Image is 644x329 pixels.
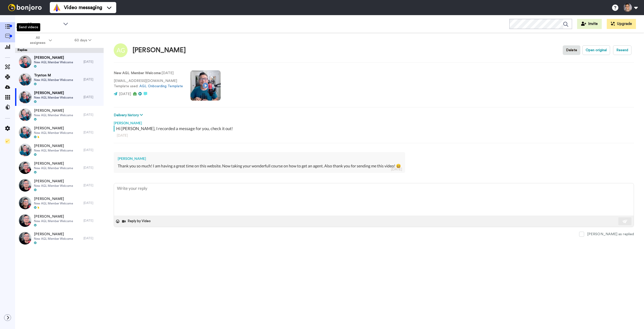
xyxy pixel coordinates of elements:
[114,71,161,75] strong: New AGL Member Welcome
[15,194,104,212] a: [PERSON_NAME]New AGL Member Welcome[DATE]
[582,45,610,55] button: Open original
[34,126,73,131] span: [PERSON_NAME]
[84,201,101,205] div: [DATE]
[84,236,101,240] div: [DATE]
[139,84,183,88] a: AGL Onboarding Template
[577,19,602,29] button: Invite
[15,88,104,106] a: [PERSON_NAME]New AGL Member Welcome[DATE]
[622,219,628,223] img: send-white.svg
[84,219,101,223] div: [DATE]
[17,23,40,31] div: Send videos
[34,232,73,237] span: [PERSON_NAME]
[118,163,401,169] div: Thank you so much! I am having a great time on this website. Now taking your wonderfull course on...
[53,4,61,12] img: vm-color.svg
[19,161,31,174] img: 26cad6b5-7554-4247-9d1a-00569f96efa5-thumb.jpg
[114,78,183,89] p: [EMAIL_ADDRESS][DOMAIN_NAME] Template used:
[19,126,31,139] img: 1e7f2d51-e941-4355-98e3-bf6ff33f96f4-thumb.jpg
[27,21,61,27] span: All
[114,43,128,57] img: Image of Amalie Gjersvold
[391,167,402,172] div: [DATE]
[16,33,63,47] button: All assignees
[5,139,10,144] img: Checklist.svg
[117,133,631,138] div: [DATE]
[19,179,31,192] img: 44f36427-4b21-4c5b-96e5-52d4da63d18a-thumb.jpg
[15,141,104,159] a: [PERSON_NAME]New AGL Member Welcome[DATE]
[563,45,580,55] button: Delete
[64,4,102,11] span: Video messaging
[84,60,101,64] div: [DATE]
[116,126,633,132] div: Hi [PERSON_NAME], I recorded a message for you, check it out!
[118,156,401,161] div: [PERSON_NAME]
[114,118,634,126] div: [PERSON_NAME]
[34,91,73,96] span: [PERSON_NAME]
[84,130,101,134] div: [DATE]
[34,113,73,117] span: New AGL Member Welcome
[19,91,31,103] img: 88b0183d-0f62-4001-8c57-1a525323e4c7-thumb.jpg
[15,212,104,229] a: [PERSON_NAME]New AGL Member Welcome[DATE]
[34,143,73,148] span: [PERSON_NAME]
[15,71,104,88] a: Trynton MNew AGL Member Welcome[DATE]
[84,95,101,99] div: [DATE]
[84,113,101,117] div: [DATE]
[34,196,73,201] span: [PERSON_NAME]
[6,4,44,11] img: bj-logo-header-white.svg
[19,197,31,209] img: 40b7a9d2-4211-4449-97c3-d7adc3cfabb5-thumb.jpg
[133,47,186,54] div: [PERSON_NAME]
[34,55,73,60] span: [PERSON_NAME]
[15,176,104,194] a: [PERSON_NAME]New AGL Member Welcome[DATE]
[19,108,31,121] img: 03c1dc23-d466-405b-8dec-b6951a0b890b-thumb.jpg
[34,201,73,205] span: New AGL Member Welcome
[587,232,634,237] div: [PERSON_NAME] as replied
[122,218,152,225] button: Reply by Video
[84,148,101,152] div: [DATE]
[34,60,73,64] span: New AGL Member Welcome
[15,53,104,71] a: [PERSON_NAME]New AGL Member Welcome[DATE]
[34,179,73,184] span: [PERSON_NAME]
[607,19,636,29] button: Upgrade
[84,183,101,187] div: [DATE]
[84,77,101,81] div: [DATE]
[15,124,104,141] a: [PERSON_NAME]New AGL Member Welcome[DATE]
[19,144,31,156] img: 331bdd6a-2f15-4a0c-b3c6-267f408e4690-thumb.jpg
[15,229,104,247] a: [PERSON_NAME]New AGL Member Welcome[DATE]
[34,78,73,82] span: New AGL Member Welcome
[34,219,73,223] span: New AGL Member Welcome
[34,148,73,153] span: New AGL Member Welcome
[19,214,31,227] img: faec18ea-af50-4331-b093-55ccb2440da7-thumb.jpg
[119,92,131,96] span: [DATE]
[15,106,104,124] a: [PERSON_NAME]New AGL Member Welcome[DATE]
[34,184,73,188] span: New AGL Member Welcome
[15,48,104,53] div: Replies
[34,166,73,170] span: New AGL Member Welcome
[34,214,73,219] span: [PERSON_NAME]
[27,35,48,45] span: All assignees
[19,73,31,86] img: d51acdce-d327-436a-b4b1-2389a6a90e40-thumb.jpg
[114,112,144,118] button: Delivery history
[63,36,103,45] button: 60 days
[84,166,101,170] div: [DATE]
[613,45,631,55] button: Resend
[34,237,73,241] span: New AGL Member Welcome
[34,108,73,113] span: [PERSON_NAME]
[15,159,104,176] a: [PERSON_NAME]New AGL Member Welcome[DATE]
[34,131,73,135] span: New AGL Member Welcome
[114,71,183,76] p: : [DATE]
[34,96,73,100] span: New AGL Member Welcome
[34,73,73,78] span: Trynton M
[19,232,31,245] img: 3469c43e-caf9-4bd6-8ae7-a8d198a84abe-thumb.jpg
[34,161,73,166] span: [PERSON_NAME]
[19,55,31,68] img: 66065d3c-83f9-40be-aecc-b8ef127d9c85-thumb.jpg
